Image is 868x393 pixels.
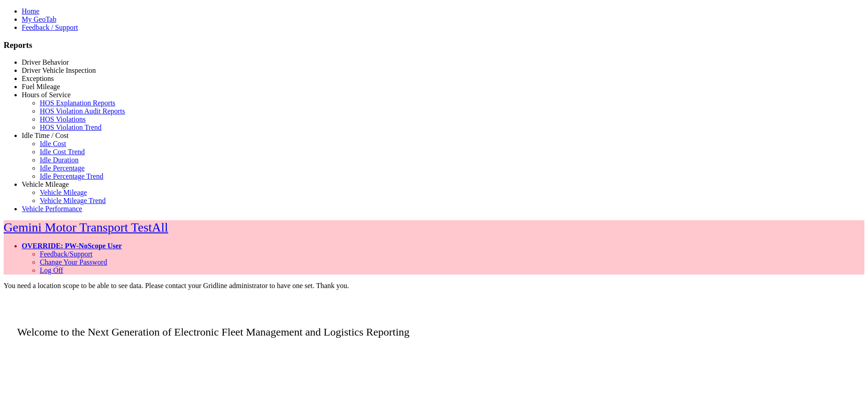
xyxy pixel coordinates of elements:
a: HOS Violation Audit Reports [40,107,125,115]
a: Driver Behavior [22,58,69,66]
a: My GeoTab [22,15,57,23]
a: Driver Vehicle Inspection [22,66,96,74]
a: Log Off [40,266,63,274]
a: Fuel Mileage [22,83,60,90]
a: Gemini Motor Transport TestAll [4,220,168,234]
p: Welcome to the Next Generation of Electronic Fleet Management and Logistics Reporting [4,313,864,338]
a: Idle Percentage Trend [40,172,103,180]
a: Idle Time / Cost [22,132,69,139]
div: You need a location scope to be able to see data. Please contact your Gridline administrator to h... [4,282,864,290]
a: Vehicle Mileage [40,189,87,196]
a: HOS Violations [40,115,85,123]
a: Hours of Service [22,91,71,99]
a: Idle Percentage [40,164,85,172]
a: Home [22,7,39,15]
a: Idle Cost Trend [40,148,85,156]
a: Vehicle Performance [22,205,82,213]
a: HOS Explanation Reports [40,99,115,107]
a: Idle Duration [40,156,79,164]
a: Feedback / Support [22,24,78,31]
a: Vehicle Mileage Trend [40,197,106,204]
h3: Reports [4,40,864,50]
a: Change Your Password [40,258,107,266]
a: Idle Cost [40,140,66,147]
a: Feedback/Support [40,250,92,258]
a: HOS Violation Trend [40,123,102,131]
a: OVERRIDE: PW-NoScope User [22,242,122,250]
a: Exceptions [22,75,54,82]
a: Vehicle Mileage [22,180,69,188]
